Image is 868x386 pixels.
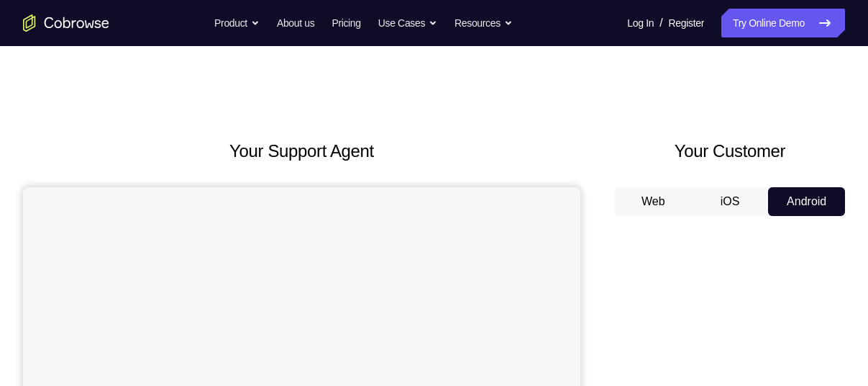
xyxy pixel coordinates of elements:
button: Android [768,187,845,216]
a: Log In [627,9,654,37]
span: / [659,14,662,32]
a: Try Online Demo [721,9,845,37]
button: iOS [692,187,769,216]
button: Use Cases [378,9,437,37]
h2: Your Customer [615,138,845,164]
a: Pricing [332,9,360,37]
a: About us [277,9,314,37]
button: Web [615,187,692,216]
button: Resources [454,9,513,37]
h2: Your Support Agent [23,138,580,164]
a: Go to the home page [23,14,109,32]
a: Register [669,9,704,37]
button: Product [214,9,260,37]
